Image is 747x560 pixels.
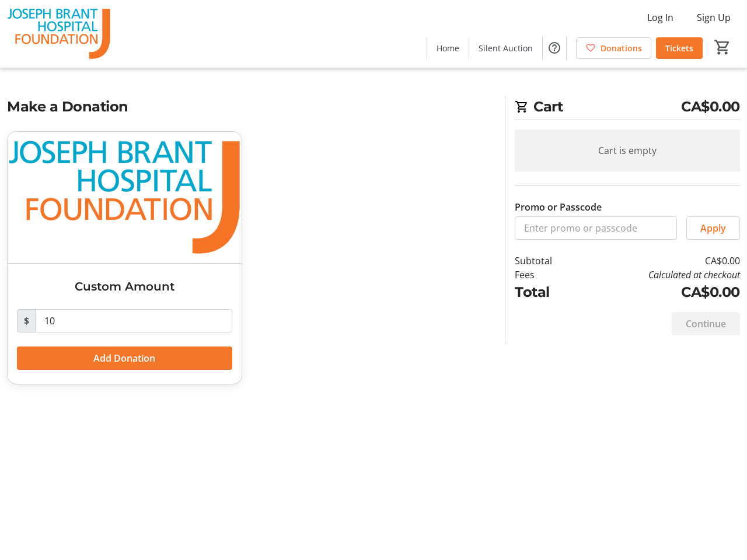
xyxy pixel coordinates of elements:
[656,37,703,59] a: Tickets
[7,96,491,117] h2: Make a Donation
[515,200,602,214] label: Promo or Passcode
[580,268,740,282] td: Calculated at checkout
[543,36,566,60] button: Help
[580,254,740,268] td: CA$0.00
[479,42,533,54] span: Silent Auction
[437,42,459,54] span: Home
[515,268,580,282] td: Fees
[686,216,740,240] button: Apply
[580,282,740,303] td: CA$0.00
[647,10,673,24] span: Log In
[638,8,683,27] button: Log In
[515,129,740,171] div: Cart is empty
[665,42,693,54] span: Tickets
[35,309,232,332] input: Donation Amount
[93,351,155,365] span: Add Donation
[712,37,733,58] button: Cart
[700,221,726,235] span: Apply
[469,37,542,59] a: Silent Auction
[687,8,740,27] button: Sign Up
[8,132,242,263] img: Custom Amount
[515,282,580,303] td: Total
[576,37,651,59] a: Donations
[17,346,232,370] button: Add Donation
[515,254,580,268] td: Subtotal
[697,10,731,24] span: Sign Up
[681,96,740,117] span: CA$0.00
[17,278,232,295] h3: Custom Amount
[427,37,469,59] a: Home
[601,42,642,54] span: Donations
[7,5,111,63] img: The Joseph Brant Hospital Foundation's Logo
[515,216,677,240] input: Enter promo or passcode
[515,96,740,120] h2: Cart
[17,309,36,332] span: $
